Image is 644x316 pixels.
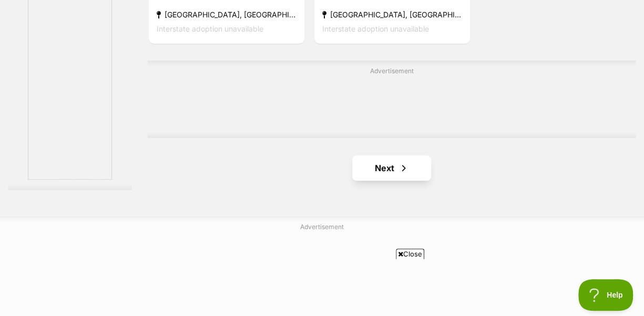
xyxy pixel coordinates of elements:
[200,80,583,127] iframe: Advertisement
[67,263,577,311] iframe: Advertisement
[157,7,297,22] strong: [GEOGRAPHIC_DATA], [GEOGRAPHIC_DATA]
[322,24,429,33] span: Interstate adoption unavailable
[352,155,431,181] a: Next page
[148,155,636,181] nav: Pagination
[578,279,633,311] iframe: Help Scout Beacon - Open
[396,249,424,259] span: Close
[76,1,83,8] img: adc.png
[157,24,263,33] span: Interstate adoption unavailable
[322,7,462,22] strong: [GEOGRAPHIC_DATA], [GEOGRAPHIC_DATA]
[148,61,636,138] div: Advertisement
